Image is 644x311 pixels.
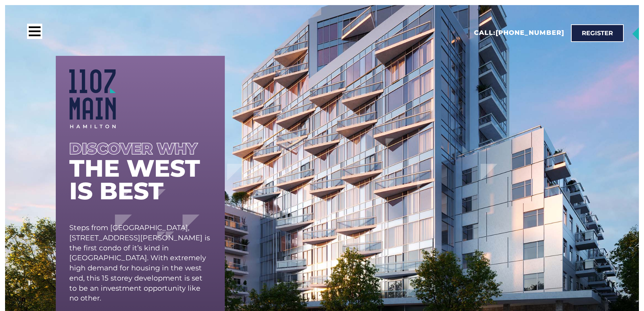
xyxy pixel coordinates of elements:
h2: Call: [474,29,564,37]
a: Register [571,24,624,42]
a: [PHONE_NUMBER] [496,29,564,37]
p: Steps from [GEOGRAPHIC_DATA], [STREET_ADDRESS][PERSON_NAME] is the first condo of it’s kind in [G... [69,223,211,303]
span: Register [582,30,613,36]
div: Discover why [69,142,211,156]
